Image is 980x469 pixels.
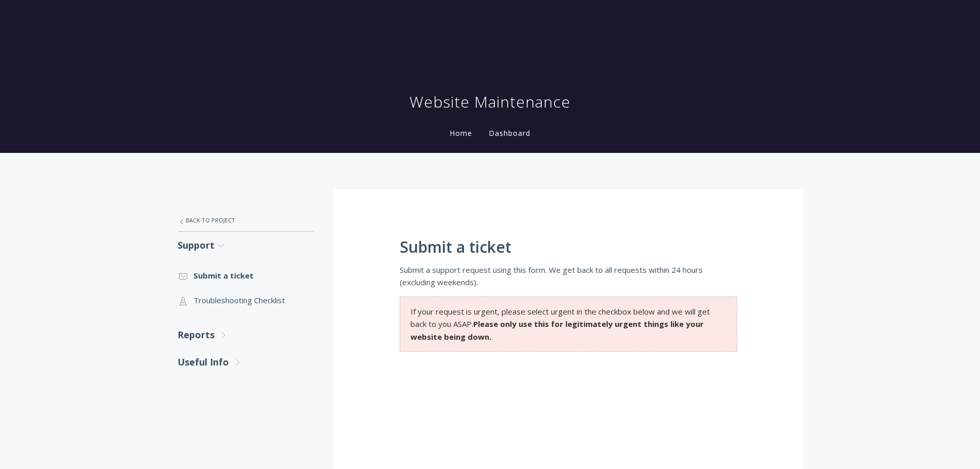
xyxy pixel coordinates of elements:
section: If your request is urgent, please select urgent in the checkbox below and we will get back to you... [400,297,737,352]
a: Submit a ticket [177,263,313,288]
a: Back to Project [177,210,313,231]
strong: Please only use this for legitimately urgent things like your website being down. [411,319,704,341]
h1: Submit a ticket [400,238,737,256]
a: Troubleshooting Checklist [177,288,313,312]
a: Reports [177,321,313,349]
h1: Website Maintenance [409,92,571,112]
a: Useful Info [177,349,313,376]
a: Dashboard [487,128,532,138]
p: Submit a support request using this form. We get back to all requests within 24 hours (excluding ... [400,264,737,289]
a: Home [448,128,474,138]
a: Support [177,232,313,259]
